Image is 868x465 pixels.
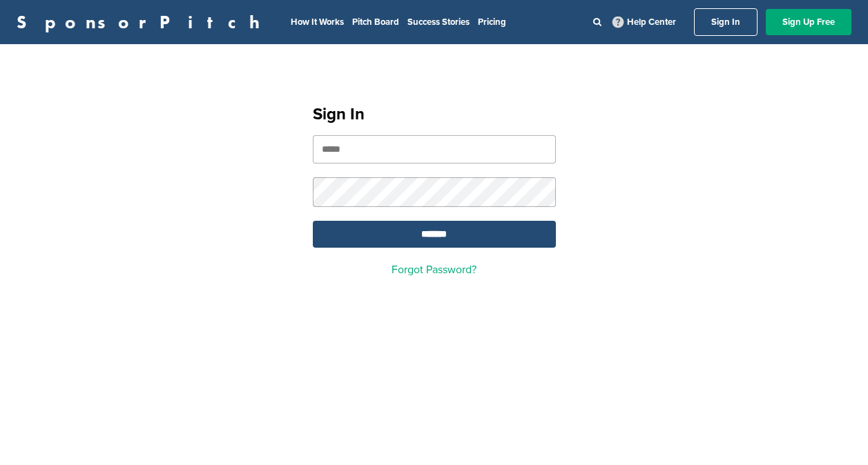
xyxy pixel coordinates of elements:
a: Sign Up Free [766,9,851,35]
a: Pitch Board [352,17,399,28]
a: Forgot Password? [392,263,476,277]
a: How It Works [291,17,344,28]
a: Help Center [610,14,679,30]
a: Pricing [478,17,506,28]
a: SponsorPitch [17,13,269,31]
a: Sign In [694,8,758,36]
h1: Sign In [313,102,556,127]
a: Success Stories [407,17,470,28]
